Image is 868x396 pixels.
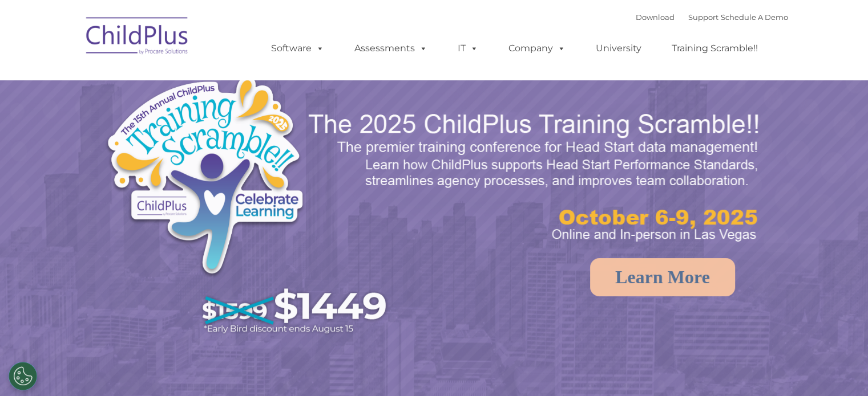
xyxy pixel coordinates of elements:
[584,37,653,60] a: University
[688,13,718,22] a: Support
[9,362,37,390] button: Cookies Settings
[80,9,195,66] img: ChildPlus by Procare Solutions
[497,37,577,60] a: Company
[721,13,788,22] a: Schedule A Demo
[636,13,788,22] font: |
[660,37,769,60] a: Training Scramble!!
[636,13,675,22] a: Download
[260,37,336,60] a: Software
[590,258,735,296] a: Learn More
[446,37,490,60] a: IT
[343,37,439,60] a: Assessments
